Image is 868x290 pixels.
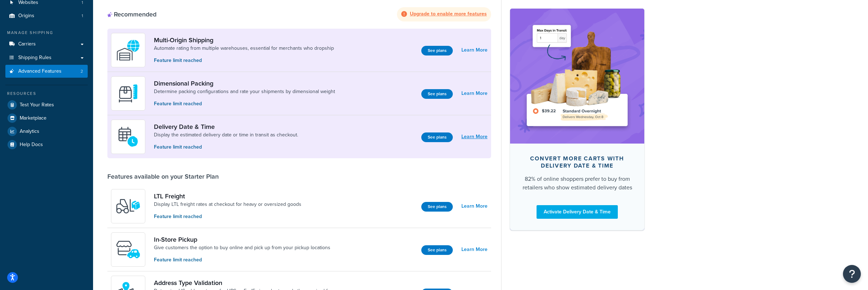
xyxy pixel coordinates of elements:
[116,124,141,149] img: gfkeb5ejjkALwAAAABJRU5ErkJggg==
[154,192,301,200] a: LTL Freight
[843,265,861,283] button: Open Resource Center
[5,30,88,36] div: Manage Shipping
[154,57,334,64] p: Feature limit reached
[154,36,334,44] a: Multi-Origin Shipping
[537,205,618,218] a: Activate Delivery Date & Time
[18,41,36,47] span: Carriers
[154,244,330,251] a: Give customers the option to buy online and pick up from your pickup locations
[18,13,34,19] span: Origins
[116,38,141,63] img: WatD5o0RtDAAAAAElFTkSuQmCC
[20,129,39,135] span: Analytics
[154,213,301,221] p: Feature limit reached
[154,236,330,243] a: In-Store Pickup
[154,131,298,139] a: Display the estimated delivery date or time in transit as checkout.
[461,245,488,255] a: Learn More
[5,98,88,111] a: Test Your Rates
[5,9,88,23] li: Origins
[5,112,88,125] a: Marketplace
[18,68,62,74] span: Advanced Features
[154,45,334,52] a: Automate rating from multiple warehouses, essential for merchants who dropship
[154,88,335,95] a: Determine packing configurations and rate your shipments by dimensional weight
[154,123,298,131] a: Delivery Date & Time
[461,45,488,55] a: Learn More
[461,201,488,211] a: Learn More
[20,142,43,148] span: Help Docs
[522,174,633,192] div: 82% of online shoppers prefer to buy from retailers who show estimated delivery dates
[5,65,88,78] a: Advanced Features2
[461,132,488,142] a: Learn More
[5,38,88,51] a: Carriers
[154,201,301,208] a: Display LTL freight rates at checkout for heavy or oversized goods
[107,10,156,18] div: Recommended
[522,155,633,169] div: Convert more carts with delivery date & time
[154,79,335,87] a: Dimensional Packing
[116,81,141,106] img: DTVBYsAAAAAASUVORK5CYII=
[20,115,47,121] span: Marketplace
[421,46,453,55] button: See plans
[5,138,88,151] a: Help Docs
[154,279,336,287] a: Address Type Validation
[421,89,453,99] button: See plans
[421,202,453,212] button: See plans
[154,100,335,108] p: Feature limit reached
[154,143,298,151] p: Feature limit reached
[410,10,487,18] strong: Upgrade to enable more features
[107,173,219,180] div: Features available on your Starter Plan
[5,91,88,97] div: Resources
[5,65,88,78] li: Advanced Features
[81,68,83,74] span: 2
[5,9,88,23] a: Origins1
[5,51,88,64] a: Shipping Rules
[18,55,52,61] span: Shipping Rules
[82,13,83,19] span: 1
[116,237,141,262] img: wfgcfpwTIucLEAAAAASUVORK5CYII=
[421,132,453,142] button: See plans
[521,19,634,132] img: feature-image-ddt-36eae7f7280da8017bfb280eaccd9c446f90b1fe08728e4019434db127062ab4.png
[116,194,141,219] img: y79ZsPf0fXUFUhFXDzUgf+ktZg5F2+ohG75+v3d2s1D9TjoU8PiyCIluIjV41seZevKCRuEjTPPOKHJsQcmKCXGdfprl3L4q7...
[421,245,453,255] button: See plans
[5,125,88,138] a: Analytics
[154,256,330,264] p: Feature limit reached
[461,88,488,98] a: Learn More
[20,102,54,108] span: Test Your Rates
